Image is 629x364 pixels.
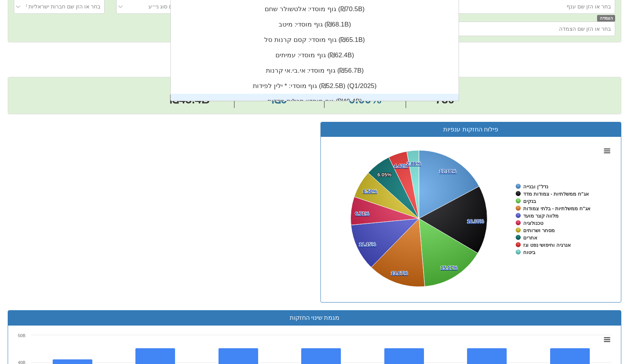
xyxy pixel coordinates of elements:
[170,93,210,106] span: ₪45.4B
[523,191,589,197] tspan: אג"ח ממשלתיות - צמודות מדד
[407,161,421,166] tspan: 2.86%
[523,206,591,211] tspan: אג"ח ממשלתיות - בלתי צמודות
[18,333,25,338] text: 50B
[597,15,615,22] span: הצמדה
[171,17,459,32] div: גוף מוסדי: ‏מיטב ‎(₪68.1B)‎
[327,126,616,133] h3: פילוח החזקות ענפיות
[171,32,459,48] div: גוף מוסדי: ‏קסם קרנות סל ‎(₪65.1B)‎
[8,50,621,63] h2: מור - ניתוח משקיע
[171,94,459,109] div: גוף מוסדי: ‏תכלית מדדים ‎(₪49.4B)‎
[391,270,408,276] tspan: 13.67%
[355,211,369,216] tspan: 6.71%
[523,198,536,204] tspan: בנקים
[523,235,537,241] tspan: אחרים
[14,314,615,321] h3: מגמת שינוי החזקות
[523,249,536,255] tspan: ביטוח
[440,265,458,271] tspan: 15.17%
[171,48,459,63] div: גוף מוסדי: ‏עמיתים ‎(₪62.4B)‎
[171,78,459,94] div: גוף מוסדי: * ‏ילין לפידות ‎(₪52.5B)‎ (Q1/2025)
[523,184,548,189] tspan: נדל"ן ובנייה
[394,163,408,169] tspan: 4.42%
[148,3,202,10] div: בחר או הזן שם סוג ני״ע
[8,66,621,75] h4: דו״ח Q2/2025 טרם פורסם. ההחזקות המוצגות הן מדו״ח Q1/2025.
[272,93,287,106] span: ₪0
[377,172,392,178] tspan: 6.05%
[171,2,459,17] div: גוף מוסדי: ‏אלטשולר שחם ‎(₪70.5B)‎
[439,168,457,174] tspan: 17.18%
[171,63,459,78] div: גוף מוסדי: ‏אי.בי.אי קרנות ‎(₪56.7B)‎
[523,228,555,233] tspan: מסחר ושרותים
[523,242,571,248] tspan: אנרגיה וחיפושי נפט וגז
[523,213,559,219] tspan: מלווה קצר מועד
[467,218,484,224] tspan: 16.30%
[363,188,377,194] tspan: 6.50%
[567,3,611,10] div: בחר או הזן שם ענף
[523,220,544,226] tspan: טכנולוגיה
[559,25,611,33] div: בחר או הזן שם הצמדה
[359,241,376,247] tspan: 11.15%
[14,3,100,10] div: בחר או הזן שם חברות ישראליות / זרות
